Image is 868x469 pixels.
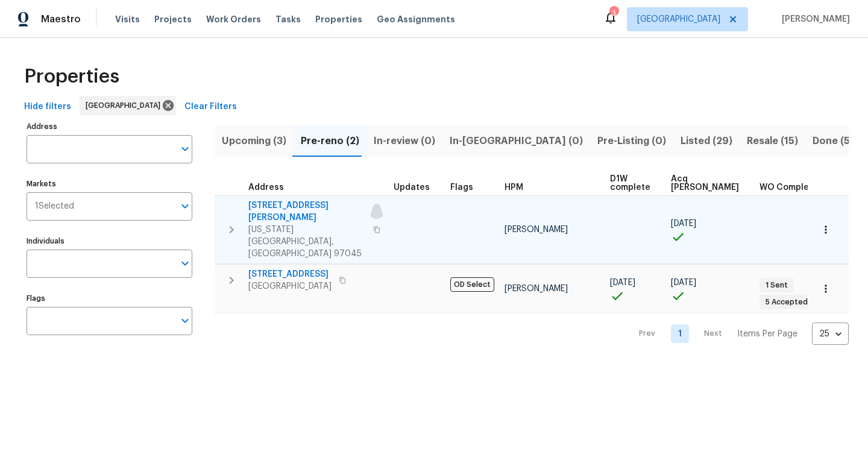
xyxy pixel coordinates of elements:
[609,7,618,19] div: 3
[627,321,849,347] nav: Pagination Navigation
[777,13,850,25] span: [PERSON_NAME]
[27,295,192,302] label: Flags
[248,200,366,224] span: [STREET_ADDRESS][PERSON_NAME]
[275,15,301,24] span: Tasks
[177,198,193,215] button: Open
[671,219,696,228] span: [DATE]
[177,312,193,329] button: Open
[813,133,866,150] span: Done (533)
[505,183,523,192] span: HPM
[19,96,76,118] button: Hide filters
[761,297,813,307] span: 5 Accepted
[248,183,284,192] span: Address
[394,183,430,192] span: Updates
[248,268,332,280] span: [STREET_ADDRESS]
[505,285,568,293] span: [PERSON_NAME]
[681,133,732,150] span: Listed (29)
[24,71,119,83] span: Properties
[27,123,192,130] label: Address
[222,133,286,150] span: Upcoming (3)
[41,13,81,25] span: Maestro
[248,224,366,260] span: [US_STATE][GEOGRAPHIC_DATA], [GEOGRAPHIC_DATA] 97045
[450,133,583,150] span: In-[GEOGRAPHIC_DATA] (0)
[177,255,193,272] button: Open
[180,96,242,118] button: Clear Filters
[450,277,494,292] span: OD Select
[671,279,696,287] span: [DATE]
[24,99,71,115] span: Hide filters
[637,13,720,25] span: [GEOGRAPHIC_DATA]
[671,175,739,192] span: Acq [PERSON_NAME]
[737,328,797,340] p: Items Per Page
[812,318,849,350] div: 25
[377,13,455,25] span: Geo Assignments
[248,280,332,292] span: [GEOGRAPHIC_DATA]
[747,133,798,150] span: Resale (15)
[597,133,666,150] span: Pre-Listing (0)
[206,13,261,25] span: Work Orders
[315,13,362,25] span: Properties
[374,133,435,150] span: In-review (0)
[27,180,192,187] label: Markets
[86,99,165,112] span: [GEOGRAPHIC_DATA]
[35,201,74,212] span: 1 Selected
[450,183,473,192] span: Flags
[610,175,650,192] span: D1W complete
[761,280,793,291] span: 1 Sent
[184,99,237,115] span: Clear Filters
[671,324,689,343] a: Goto page 1
[27,238,192,245] label: Individuals
[154,13,192,25] span: Projects
[177,140,193,157] button: Open
[301,133,359,150] span: Pre-reno (2)
[115,13,140,25] span: Visits
[759,183,826,192] span: WO Completion
[505,225,568,234] span: [PERSON_NAME]
[610,279,635,287] span: [DATE]
[80,96,176,115] div: [GEOGRAPHIC_DATA]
